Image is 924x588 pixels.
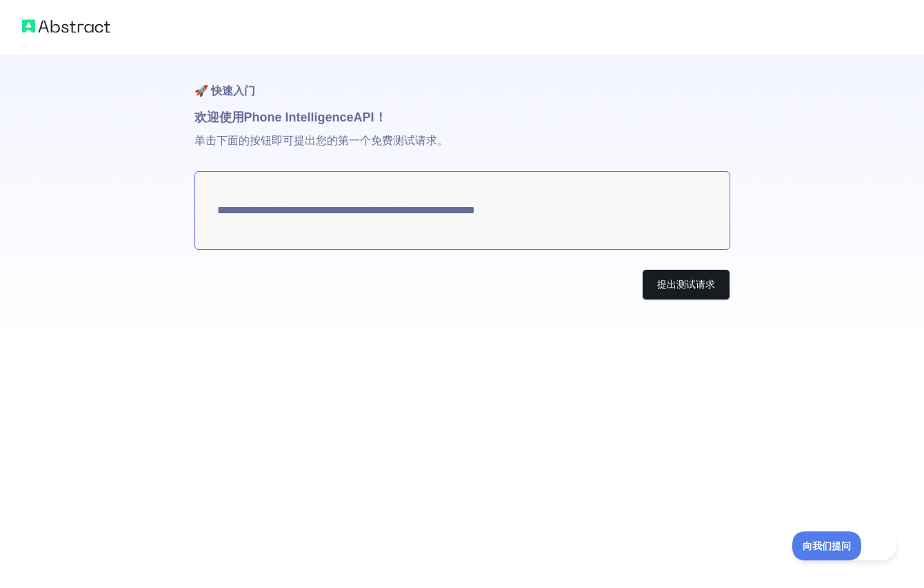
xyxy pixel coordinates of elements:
[354,110,387,124] font: API！
[22,17,110,36] img: 抽象标志
[792,531,896,560] iframe: 切换客户支持
[657,279,715,290] font: 提出测试请求
[194,85,255,97] font: 🚀 快速入门
[194,110,244,124] font: 欢迎使用
[244,110,354,124] font: Phone Intelligence
[194,135,448,146] font: 单击下面的按钮即可提出您的第一个免费测试请求。
[642,269,730,300] button: 提出测试请求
